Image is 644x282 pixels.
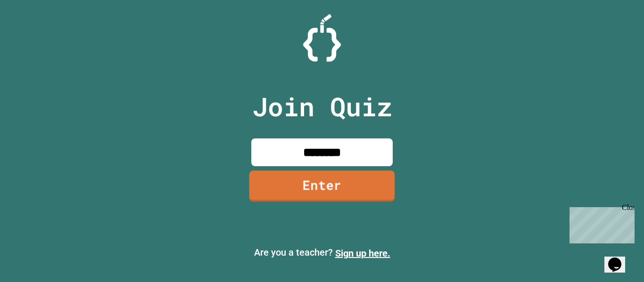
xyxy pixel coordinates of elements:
[566,203,635,243] iframe: chat widget
[303,14,341,62] img: Logo.svg
[604,244,635,273] iframe: chat widget
[252,87,392,126] p: Join Quiz
[4,4,65,60] div: Chat with us now!Close
[335,248,390,259] a: Sign up here.
[249,170,395,201] a: Enter
[8,245,636,260] p: Are you a teacher?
